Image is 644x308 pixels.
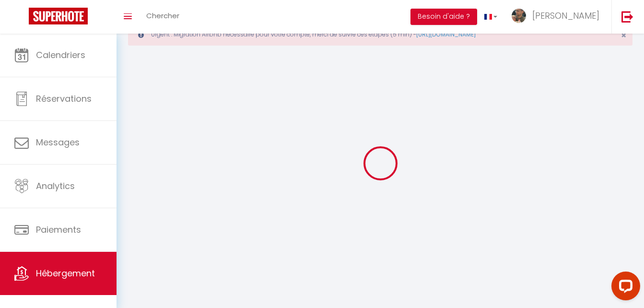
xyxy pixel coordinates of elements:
[410,9,477,25] button: Besoin d'aide ?
[128,24,632,46] div: Urgent : Migration Airbnb nécessaire pour votre compte, merci de suivre ces étapes (5 min) -
[621,11,633,23] img: logout
[604,268,644,308] iframe: LiveChat chat widget
[621,31,626,40] button: Close
[532,10,599,22] span: [PERSON_NAME]
[621,29,626,41] span: ×
[416,30,476,38] a: [URL][DOMAIN_NAME]
[29,8,88,24] img: Super Booking
[36,180,75,192] span: Analytics
[146,11,179,21] span: Chercher
[512,9,526,23] img: ...
[36,93,92,105] span: Réservations
[36,267,95,279] span: Hébergement
[36,49,85,61] span: Calendriers
[36,136,80,148] span: Messages
[36,224,81,236] span: Paiements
